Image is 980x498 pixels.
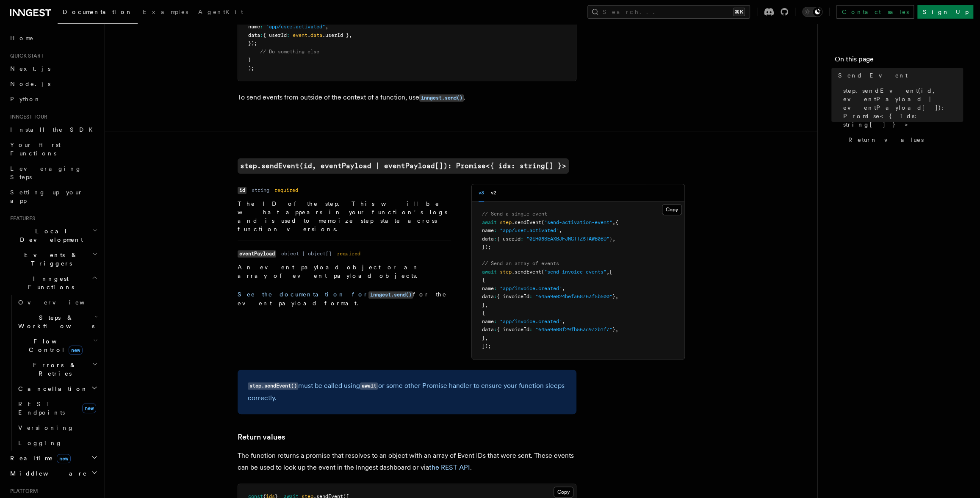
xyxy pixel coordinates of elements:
span: , [349,32,352,38]
span: data [482,236,494,242]
button: Inngest Functions [7,271,100,295]
span: Cancellation [15,385,88,393]
p: The function returns a promise that resolves to an object with an array of Event IDs that were se... [238,450,576,473]
span: , [325,24,328,30]
span: Setting up your app [10,189,83,204]
span: } [482,302,485,308]
span: Python [10,96,41,102]
span: Inngest Functions [7,274,91,291]
span: "645e9e08f29fb563c972b1f7" [535,326,612,332]
span: Your first Functions [10,141,61,157]
span: , [559,227,562,233]
span: Node.js [10,80,50,87]
button: Toggle dark mode [802,7,822,17]
span: data [310,32,322,38]
span: Platform [7,488,38,495]
span: // Send an array of events [482,260,559,266]
span: Inngest tour [7,113,47,120]
div: Inngest Functions [7,295,100,451]
span: , [612,236,615,242]
a: step.sendEvent(id, eventPayload | eventPayload[]): Promise<{ ids: string[] }> [238,158,569,174]
span: new [57,454,71,463]
span: , [615,293,618,299]
a: Sign Up [917,5,973,19]
span: AgentKit [198,8,243,15]
a: Versioning [15,420,100,435]
span: { invoiceId [497,326,529,332]
span: Quick start [7,53,44,59]
span: Errors & Retries [15,361,92,378]
dd: required [337,250,360,257]
span: } [482,335,485,341]
a: Home [7,30,100,46]
span: name [482,227,494,233]
code: id [238,187,246,194]
a: REST Endpointsnew [15,396,100,420]
span: ( [541,219,544,225]
span: step.sendEvent(id, eventPayload | eventPayload[]): Promise<{ ids: string[] }> [843,86,963,129]
span: "01H08SEAXBJFJNGTTZ5TAWB0BD" [526,236,609,242]
span: : [494,285,497,291]
span: Send Event [838,71,908,80]
span: ( [541,269,544,275]
span: Leveraging Steps [10,165,82,180]
code: inngest.send() [419,94,464,102]
button: Copy [662,204,682,215]
a: Setting up your app [7,185,100,208]
span: , [562,285,565,291]
span: Steps & Workflows [15,313,94,330]
button: Flow Controlnew [15,334,100,357]
span: .sendEvent [512,219,541,225]
span: "send-invoice-events" [544,269,606,275]
dd: required [274,187,298,194]
span: data [248,32,260,38]
span: Events & Triggers [7,251,92,268]
span: name [482,318,494,324]
dd: string [252,187,269,194]
span: "app/user.activated" [266,24,325,30]
span: Middleware [7,469,87,478]
span: : [260,24,263,30]
span: } [609,236,612,242]
span: data [482,326,494,332]
span: Home [10,34,34,42]
span: REST Endpoints [18,401,65,416]
span: step [500,269,512,275]
button: Middleware [7,466,100,481]
a: See the documentation forinngest.send() [238,291,413,298]
p: To send events from outside of the context of a function, use . [238,91,576,104]
span: Local Development [7,227,92,244]
span: "645e9e024befa68763f5b500" [535,293,612,299]
span: ]); [482,343,491,349]
span: "send-activation-event" [544,219,612,225]
a: Node.js [7,76,100,91]
span: "app/invoice.created" [500,318,562,324]
span: : [520,236,523,242]
code: step.sendEvent() [248,382,298,390]
a: Contact sales [836,5,914,19]
a: Your first Functions [7,137,100,161]
span: . [307,32,310,38]
a: inngest.send() [419,93,464,101]
span: , [606,269,609,275]
span: name [248,24,260,30]
a: Leveraging Steps [7,161,100,185]
a: Return values [238,431,285,443]
span: : [287,32,290,38]
span: }); [482,244,491,250]
span: }); [248,40,257,46]
span: { userId [263,32,287,38]
dd: object | object[] [281,250,332,257]
a: Python [7,91,100,107]
span: await [482,269,497,275]
span: name [482,285,494,291]
a: Install the SDK [7,122,100,137]
p: The ID of the step. This will be what appears in your function's logs and is used to memoize step... [238,199,451,233]
a: Examples [138,3,193,23]
span: : [529,293,532,299]
span: step [500,219,512,225]
span: : [529,326,532,332]
a: Logging [15,435,100,451]
span: Return values [848,136,924,144]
